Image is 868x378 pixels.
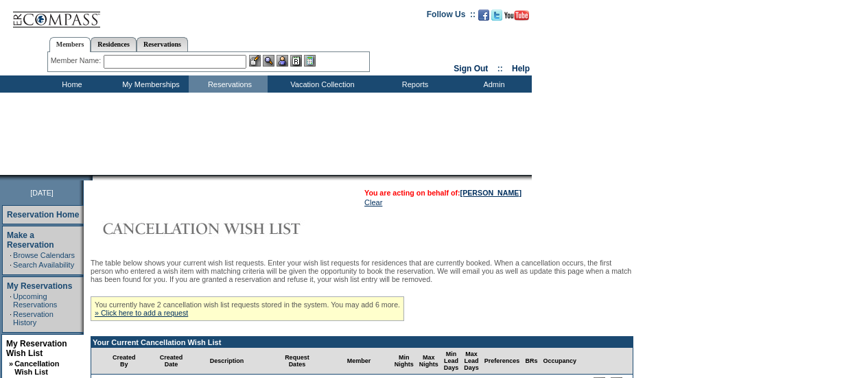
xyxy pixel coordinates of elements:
[417,348,441,375] td: Max Nights
[540,348,579,375] td: Occupancy
[13,310,54,327] a: Reservation History
[268,348,327,375] td: Request Dates
[460,189,521,197] a: [PERSON_NAME]
[249,55,261,67] img: b_edit.gif
[88,175,93,180] img: promoShadowLeftCorner.gif
[91,215,365,242] img: Cancellation Wish List
[13,261,74,269] a: Search Availability
[7,231,54,250] a: Make a Reservation
[91,37,137,51] a: Residences
[364,189,521,197] span: You are acting on behalf of:
[10,292,12,309] td: ·
[277,55,288,67] img: Impersonate
[31,75,110,93] td: Home
[110,75,189,93] td: My Memberships
[482,348,523,375] td: Preferences
[137,37,188,51] a: Reservations
[454,64,488,73] a: Sign Out
[93,175,94,180] img: blank.gif
[304,55,316,67] img: b_calculator.gif
[91,337,633,348] td: Your Current Cancellation Wish List
[49,37,91,52] a: Members
[13,251,75,259] a: Browse Calendars
[478,14,489,22] a: Become our fan on Facebook
[13,292,57,309] a: Upcoming Reservations
[478,10,489,21] img: Become our fan on Facebook
[7,281,72,291] a: My Reservations
[14,359,59,376] a: Cancellation Wish List
[30,189,54,197] span: [DATE]
[364,198,382,206] a: Clear
[268,75,374,93] td: Vacation Collection
[491,10,502,21] img: Follow us on Twitter
[157,348,186,375] td: Created Date
[374,75,453,93] td: Reports
[91,296,404,321] div: You currently have 2 cancellation wish list requests stored in the system. You may add 6 more.
[185,348,268,375] td: Description
[10,310,12,327] td: ·
[497,64,503,73] span: ::
[512,64,530,73] a: Help
[6,339,67,358] a: My Reservation Wish List
[522,348,540,375] td: BRs
[7,210,79,220] a: Reservation Home
[189,75,268,93] td: Reservations
[263,55,274,67] img: View
[10,261,12,269] td: ·
[504,14,529,22] a: Subscribe to our YouTube Channel
[504,10,529,21] img: Subscribe to our YouTube Channel
[95,309,188,317] a: » Click here to add a request
[453,75,532,93] td: Admin
[51,55,104,67] div: Member Name:
[91,348,157,375] td: Created By
[10,251,12,259] td: ·
[491,14,502,22] a: Follow us on Twitter
[427,8,476,25] td: Follow Us ::
[290,55,302,67] img: Reservations
[441,348,462,375] td: Min Lead Days
[461,348,482,375] td: Max Lead Days
[392,348,417,375] td: Min Nights
[326,348,392,375] td: Member
[9,359,13,368] b: »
